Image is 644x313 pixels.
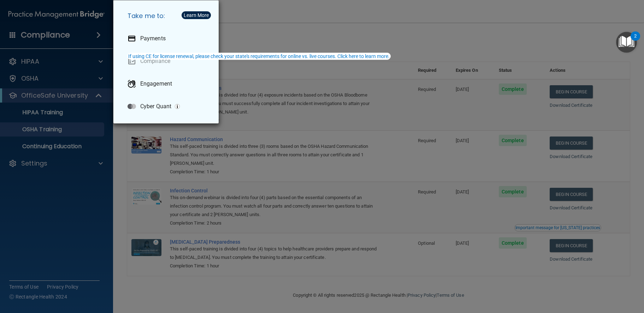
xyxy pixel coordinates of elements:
div: If using CE for license renewal, please check your state's requirements for online vs. live cours... [128,54,390,59]
button: Learn More [182,11,211,19]
a: Payments [122,29,213,48]
div: Learn More [184,13,209,18]
h5: Take me to: [122,6,213,26]
div: 2 [634,36,637,45]
p: Engagement [140,80,172,87]
button: Open Resource Center, 2 new notifications [616,32,637,53]
a: Compliance [122,51,213,71]
a: Cyber Quant [122,97,213,116]
a: Engagement [122,74,213,94]
p: Cyber Quant [140,103,171,110]
p: Payments [140,35,166,42]
button: If using CE for license renewal, please check your state's requirements for online vs. live cours... [127,53,391,60]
